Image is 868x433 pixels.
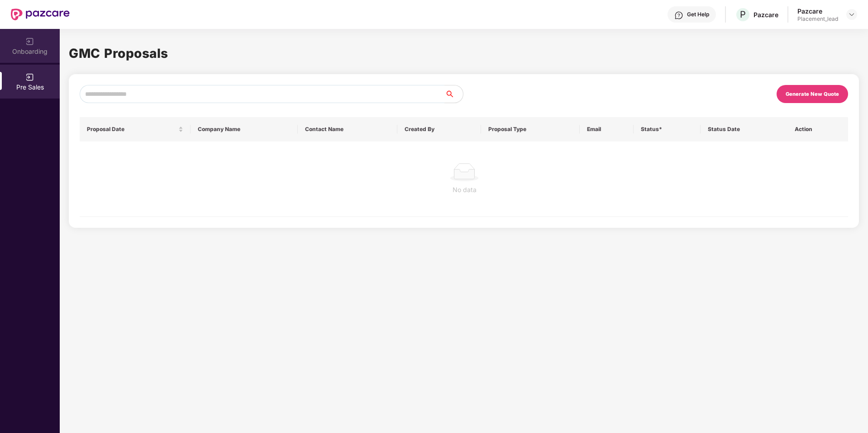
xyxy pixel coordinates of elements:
[298,117,397,141] th: Contact Name
[11,9,70,20] img: New Pazcare Logo
[787,117,848,141] th: Action
[87,126,176,133] span: Proposal Date
[25,73,34,82] img: svg+xml;base64,PHN2ZyB3aWR0aD0iMjAiIGhlaWdodD0iMjAiIHZpZXdCb3g9IjAgMCAyMCAyMCIgZmlsbD0ibm9uZSIgeG...
[444,90,463,98] span: search
[25,37,34,46] img: svg+xml;base64,PHN2ZyB3aWR0aD0iMjAiIGhlaWdodD0iMjAiIHZpZXdCb3g9IjAgMCAyMCAyMCIgZmlsbD0ibm9uZSIgeG...
[444,85,463,103] button: search
[797,7,838,15] div: Pazcare
[580,117,634,141] th: Email
[848,11,855,18] img: svg+xml;base64,PHN2ZyBpZD0iRHJvcGRvd24tMzJ4MzIiIHhtbG5zPSJodHRwOi8vd3d3LnczLm9yZy8yMDAwL3N2ZyIgd2...
[701,117,788,141] th: Status Date
[191,117,298,141] th: Company Name
[397,117,481,141] th: Created By
[69,43,859,63] h1: GMC Proposals
[87,185,842,195] div: No data
[634,117,701,141] th: Status*
[481,117,580,141] th: Proposal Type
[754,10,778,19] div: Pazcare
[674,11,683,20] img: svg+xml;base64,PHN2ZyBpZD0iSGVscC0zMngzMiIgeG1sbnM9Imh0dHA6Ly93d3cudzMub3JnLzIwMDAvc3ZnIiB3aWR0aD...
[687,11,709,18] div: Get Help
[797,15,838,23] div: Placement_lead
[786,91,839,97] div: Generate New Quote
[80,117,191,141] th: Proposal Date
[740,9,746,20] span: P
